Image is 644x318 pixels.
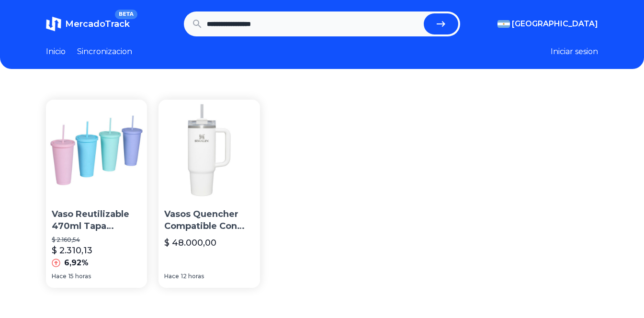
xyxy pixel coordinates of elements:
[497,20,510,28] img: Argentina
[46,100,147,201] img: Vaso Reutilizable 470ml Tapa Sorbete Colores Pastel Lisos
[52,236,141,244] p: $ 2.160,54
[46,16,61,32] img: MercadoTrack
[77,46,132,57] a: Sincronizacion
[497,18,598,30] button: [GEOGRAPHIC_DATA]
[52,273,67,280] span: Hace
[52,244,92,257] p: $ 2.310,13
[65,19,130,29] span: MercadoTrack
[46,16,130,32] a: MercadoTrackBETA
[68,273,91,280] span: 15 horas
[52,208,141,232] p: Vaso Reutilizable 470ml Tapa Sorbete Colores Pastel Lisos
[164,273,179,280] span: Hace
[158,100,260,288] a: Vasos Quencher Compatible Con Stanley Rosa Pastel, Lila, Turquesa, Fucsia, Azul Marino LisaVasos ...
[512,18,598,30] span: [GEOGRAPHIC_DATA]
[158,100,260,201] img: Vasos Quencher Compatible Con Stanley Rosa Pastel, Lila, Turquesa, Fucsia, Azul Marino Lisa
[164,208,254,232] p: Vasos Quencher Compatible Con [PERSON_NAME] Pastel, [PERSON_NAME], Turquesa, [PERSON_NAME], Azul ...
[46,100,147,288] a: Vaso Reutilizable 470ml Tapa Sorbete Colores Pastel LisosVaso Reutilizable 470ml Tapa Sorbete Col...
[115,10,137,19] span: BETA
[181,273,204,280] span: 12 horas
[164,236,216,250] p: $ 48.000,00
[64,257,89,269] p: 6,92%
[551,46,598,57] button: Iniciar sesion
[46,46,66,57] a: Inicio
